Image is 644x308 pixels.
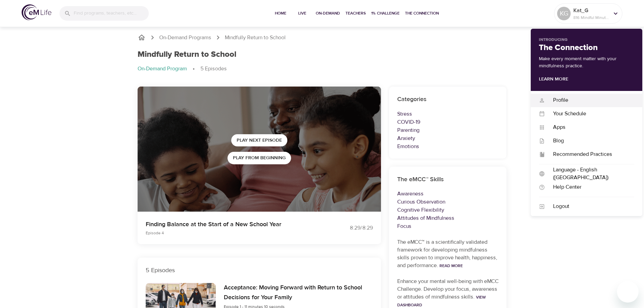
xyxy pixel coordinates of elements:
nav: breadcrumb [138,65,507,73]
p: Focus [397,222,499,230]
h1: Mindfully Return to School [138,50,236,60]
div: Blog [545,137,634,145]
p: Make every moment matter with your mindfulness practice. [539,55,634,70]
span: 1% Challenge [371,10,400,17]
div: Language - English ([GEOGRAPHIC_DATA]) [545,166,634,182]
div: Logout [545,203,634,210]
h6: The eMCC™ Skills [397,175,499,185]
p: The eMCC™ is a scientifically validated framework for developing mindfulness skills proven to imp... [397,238,499,269]
p: Curious Observation [397,198,499,206]
p: Anxiety [397,134,499,142]
span: On-Demand [316,10,340,17]
p: Awareness [397,190,499,198]
span: Play Next Episode [237,136,282,145]
p: Finding Balance at the Start of a New School Year [146,220,314,229]
a: View Dashboard [397,294,486,308]
a: On-Demand Programs [159,34,211,42]
p: Attitudes of Mindfulness [397,214,499,222]
iframe: Button to launch messaging window [617,281,639,303]
p: Stress [397,110,499,118]
p: Kat_G [573,6,609,15]
p: 5 Episodes [146,266,373,275]
p: Cognitive Flexibility [397,206,499,214]
div: Help Center [545,183,634,191]
div: Recommended Practices [545,150,634,158]
span: Home [272,10,289,17]
p: On-Demand Program [138,65,187,73]
span: Play from beginning [233,154,286,162]
div: 8:29 / 8:29 [322,224,373,232]
button: Play from beginning [228,152,291,164]
div: Apps [545,123,634,131]
div: Profile [545,96,634,104]
p: Emotions [397,142,499,150]
nav: breadcrumb [138,33,507,42]
p: Mindfully Return to School [225,34,286,42]
button: Play Next Episode [231,134,287,147]
a: Learn More [539,76,568,82]
span: Live [294,10,310,17]
p: Introducing [539,37,634,43]
p: Parenting [397,126,499,134]
span: The Connection [405,10,439,17]
a: Read More [439,263,463,268]
h6: Acceptance: Moving Forward with Return to School Decisions for Your Family [224,283,373,303]
input: Find programs, teachers, etc... [74,6,149,21]
span: Teachers [345,10,366,17]
img: logo [22,4,51,20]
div: Your Schedule [545,110,634,118]
div: KG [557,7,571,20]
p: COVID-19 [397,118,499,126]
p: Episode 4 [146,230,314,236]
h6: Categories [397,95,499,104]
p: 816 Mindful Minutes [573,15,609,21]
p: 5 Episodes [200,65,227,73]
h2: The Connection [539,43,634,53]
